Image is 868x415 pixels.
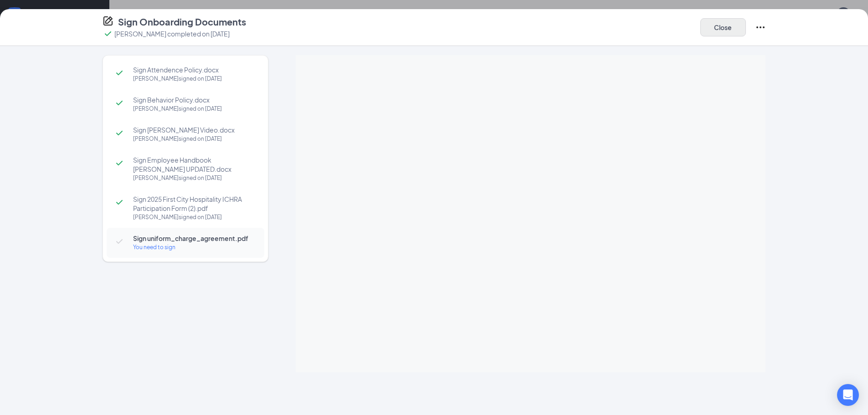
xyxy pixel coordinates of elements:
[133,74,255,83] div: [PERSON_NAME] signed on [DATE]
[755,22,766,33] svg: Ellipses
[114,29,230,38] p: [PERSON_NAME] completed on [DATE]
[133,195,255,213] span: Sign 2025 First City Hospitality ICHRA Participation Form (2).pdf
[114,236,125,247] svg: Checkmark
[114,128,125,138] svg: Checkmark
[114,97,125,108] svg: Checkmark
[133,95,255,104] span: Sign Behavior Policy.docx
[133,134,255,143] div: [PERSON_NAME] signed on [DATE]
[133,155,255,174] span: Sign Employee Handbook [PERSON_NAME] UPDATED.docx
[103,28,113,39] svg: Checkmark
[700,18,746,36] button: Close
[114,158,125,169] svg: Checkmark
[103,15,113,26] svg: CompanyDocumentIcon
[133,213,255,222] div: [PERSON_NAME] signed on [DATE]
[133,243,255,252] div: You need to sign
[118,15,246,28] h4: Sign Onboarding Documents
[133,125,255,134] span: Sign [PERSON_NAME] Video.docx
[133,104,255,113] div: [PERSON_NAME] signed on [DATE]
[133,234,255,243] span: Sign uniform_charge_agreement.pdf
[133,174,255,183] div: [PERSON_NAME] signed on [DATE]
[114,67,125,78] svg: Checkmark
[133,65,255,74] span: Sign Attendence Policy.docx
[114,197,125,208] svg: Checkmark
[837,384,859,406] div: Open Intercom Messenger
